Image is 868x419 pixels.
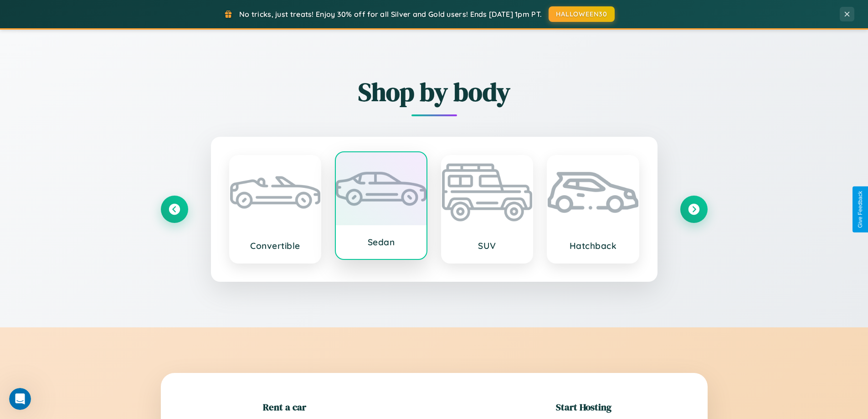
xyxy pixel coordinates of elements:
h3: SUV [451,240,524,251]
h2: Shop by body [161,74,708,109]
h2: Rent a car [263,400,306,414]
span: No tricks, just treats! Enjoy 30% off for all Silver and Gold users! Ends [DATE] 1pm PT. [239,10,542,19]
h3: Sedan [345,237,417,248]
h2: Start Hosting [556,400,611,414]
h3: Convertible [239,240,312,251]
div: Give Feedback [857,191,863,228]
iframe: Intercom live chat [9,388,31,410]
h3: Hatchback [557,240,629,251]
button: HALLOWEEN30 [549,6,615,22]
